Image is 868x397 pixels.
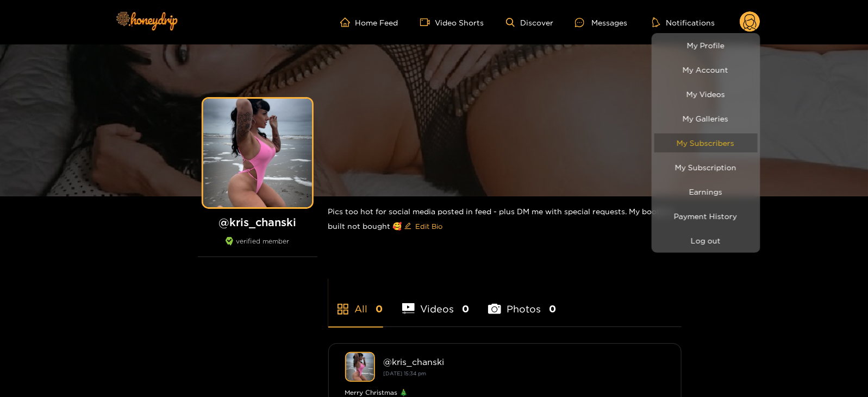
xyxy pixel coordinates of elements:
a: My Subscription [654,158,758,177]
a: My Subscribers [654,133,758,152]
a: My Profile [654,36,758,55]
a: My Videos [654,85,758,104]
a: Payment History [654,207,758,226]
a: My Galleries [654,109,758,128]
a: My Account [654,60,758,79]
a: Earnings [654,182,758,201]
button: Log out [654,231,758,250]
